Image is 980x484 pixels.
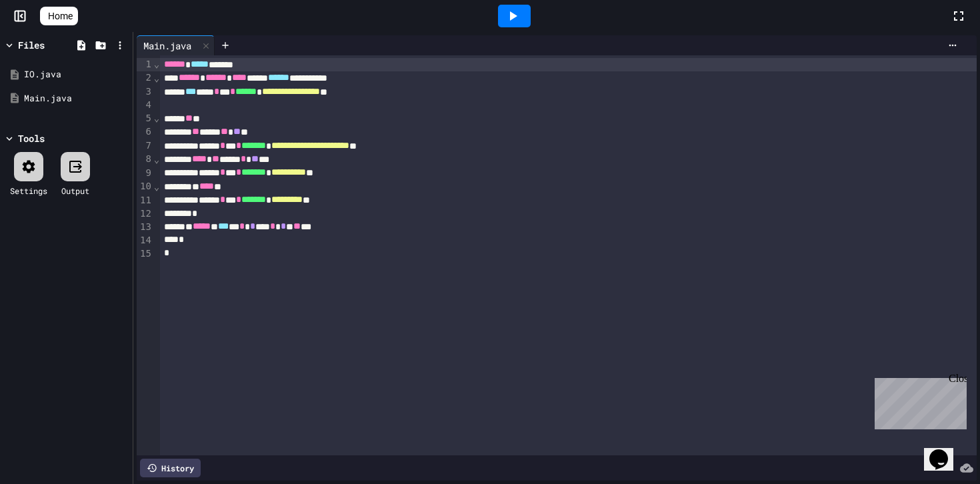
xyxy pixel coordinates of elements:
[24,68,128,81] div: IO.java
[137,139,153,153] div: 7
[137,39,198,53] div: Main.java
[18,38,45,52] div: Files
[153,73,160,83] span: Fold line
[137,180,153,193] div: 10
[153,181,160,192] span: Fold line
[137,35,215,55] div: Main.java
[137,125,153,139] div: 6
[137,112,153,125] div: 5
[137,194,153,207] div: 11
[137,71,153,85] div: 2
[5,5,92,85] div: Chat with us now!Close
[137,247,153,261] div: 15
[24,92,128,105] div: Main.java
[137,99,153,112] div: 4
[153,154,160,165] span: Fold line
[61,185,89,197] div: Output
[137,85,153,99] div: 3
[137,221,153,234] div: 13
[153,59,160,69] span: Fold line
[153,113,160,123] span: Fold line
[137,153,153,166] div: 8
[48,9,73,23] span: Home
[137,167,153,180] div: 9
[869,373,967,429] iframe: chat widget
[137,207,153,221] div: 12
[18,131,45,145] div: Tools
[137,58,153,71] div: 1
[10,185,47,197] div: Settings
[40,7,78,25] a: Home
[137,234,153,247] div: 14
[140,459,201,477] div: History
[924,431,967,471] iframe: chat widget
